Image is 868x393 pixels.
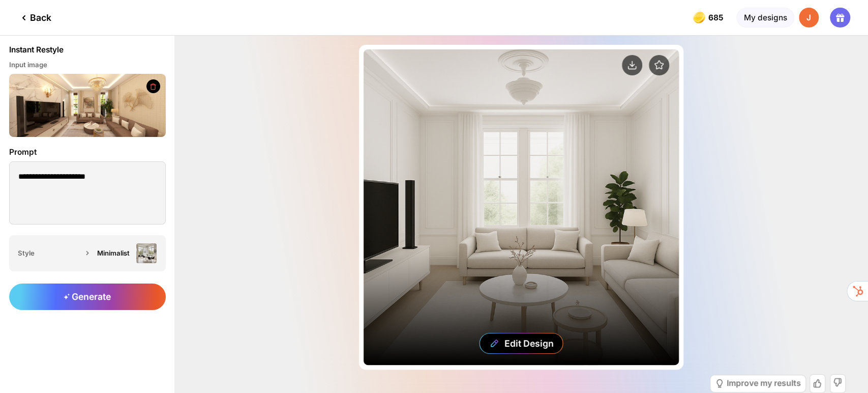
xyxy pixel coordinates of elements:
div: Back [18,12,51,24]
div: Edit Design [504,338,554,349]
div: Style [18,249,81,257]
div: Input image [9,61,166,70]
div: My designs [736,8,794,28]
span: 685 [708,13,726,22]
div: Improve my results [727,379,801,387]
div: Prompt [9,146,166,158]
span: Generate [64,291,111,302]
div: Minimalist [97,249,132,257]
div: J [799,8,819,28]
div: Instant Restyle [9,45,64,55]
